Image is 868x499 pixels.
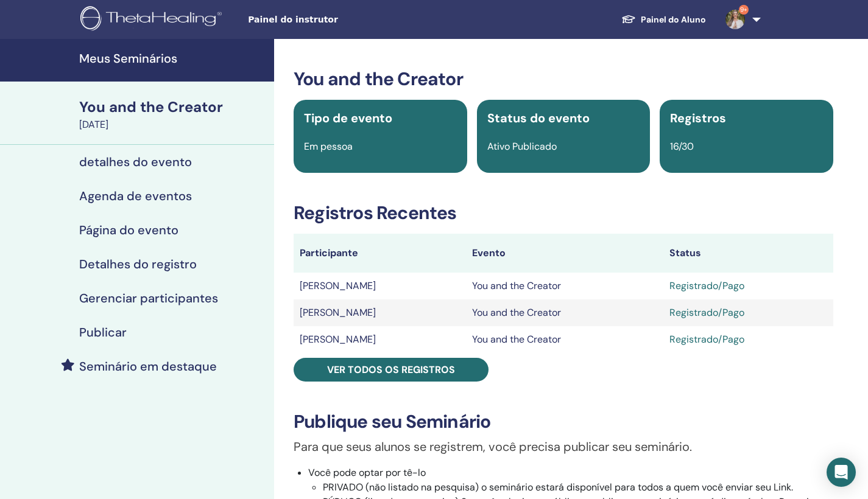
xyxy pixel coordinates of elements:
[466,234,663,273] th: Evento
[294,438,833,456] p: Para que seus alunos se registrem, você precisa publicar seu seminário.
[294,358,489,382] a: Ver todos os registros
[725,10,745,29] img: default.jpg
[294,326,466,353] td: [PERSON_NAME]
[79,155,192,169] h4: detalhes do evento
[79,325,127,340] h4: Publicar
[304,110,392,126] span: Tipo de evento
[294,411,833,433] h3: Publique seu Seminário
[304,140,353,153] span: Em pessoa
[466,299,663,326] td: You and the Creator
[294,68,833,90] h3: You and the Creator
[79,359,217,374] h4: Seminário em destaque
[739,5,749,15] span: 9+
[663,234,833,273] th: Status
[669,332,827,347] div: Registrado/Pago
[79,291,218,305] h4: Gerenciar participantes
[487,110,590,126] span: Status do evento
[327,363,455,376] span: Ver todos os registros
[79,223,178,237] h4: Página do evento
[79,257,197,271] h4: Detalhes do registro
[487,140,557,153] span: Ativo Publicado
[79,97,267,117] div: You and the Creator
[669,279,827,293] div: Registrado/Pago
[79,117,267,132] div: [DATE]
[72,97,274,132] a: You and the Creator[DATE]
[621,14,636,24] img: graduation-cap-white.svg
[294,273,466,299] td: [PERSON_NAME]
[248,13,431,26] span: Painel do instrutor
[612,9,716,31] a: Painel do Aluno
[294,299,466,326] td: [PERSON_NAME]
[466,273,663,299] td: You and the Creator
[79,189,192,203] h4: Agenda de eventos
[670,110,726,126] span: Registros
[827,458,856,487] div: Open Intercom Messenger
[670,140,694,153] span: 16/30
[294,202,833,224] h3: Registros Recentes
[80,6,226,33] img: logo.png
[466,326,663,353] td: You and the Creator
[669,305,827,320] div: Registrado/Pago
[323,480,833,495] li: PRIVADO (não listado na pesquisa) o seminário estará disponível para todos a quem você enviar seu...
[79,51,267,66] h4: Meus Seminários
[294,234,466,273] th: Participante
